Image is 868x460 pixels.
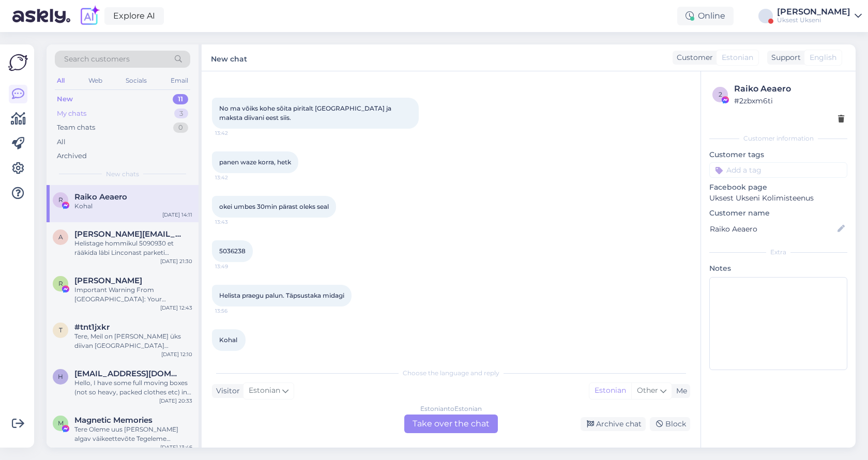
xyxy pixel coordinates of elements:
span: 5036238 [219,247,246,255]
div: Team chats [57,122,95,133]
p: Facebook page [709,182,847,193]
div: Customer information [709,134,847,143]
div: Raiko Aeaero [734,83,844,95]
div: Tere, Meil on [PERSON_NAME] üks diivan [GEOGRAPHIC_DATA] kesklinnast Mustamäele toimetada. Kas sa... [74,332,192,350]
div: Kohal [74,202,192,211]
span: New chats [106,170,139,179]
div: Archive chat [581,417,646,431]
span: #tnt1jxkr [74,323,110,332]
div: 11 [173,94,188,104]
span: Estonian [722,52,753,63]
div: 0 [173,122,188,133]
span: Kohal [219,336,237,344]
p: Notes [709,263,847,274]
span: handeyetkinn@gmail.com [74,369,182,378]
a: Explore AI [104,7,164,25]
div: Helistage hommikul 5090930 et rääkida läbi Linconast parketi toomine Pallasti 44 5 [74,239,192,257]
div: Support [767,52,801,63]
p: Customer name [709,208,847,219]
div: Estonian [589,383,631,398]
span: Rafael Snow [74,276,142,285]
div: My chats [57,109,86,119]
div: Extra [709,248,847,257]
div: Web [86,74,104,87]
div: 3 [174,109,188,119]
div: Email [169,74,190,87]
span: 13:42 [215,174,254,181]
span: R [58,280,63,287]
span: andreas.aho@gmail.com [74,229,182,239]
div: Socials [124,74,149,87]
span: h [58,373,63,380]
div: Uksest Ukseni [777,16,850,24]
span: 13:49 [215,263,254,270]
div: # 2zbxm6ti [734,95,844,106]
div: Estonian to Estonian [420,404,482,413]
span: 13:43 [215,218,254,226]
span: Magnetic Memories [74,416,153,425]
span: 2 [719,90,722,98]
div: [DATE] 21:30 [160,257,192,265]
div: [PERSON_NAME] [777,8,850,16]
span: panen waze korra, hetk [219,158,291,166]
span: Raiko Aeaero [74,192,127,202]
p: Customer tags [709,149,847,160]
div: All [57,137,66,147]
p: Uksest Ukseni Kolimisteenus [709,193,847,204]
span: Search customers [64,54,130,65]
div: Choose the language and reply [212,369,690,378]
span: No ma võiks kohe sõita piritalt [GEOGRAPHIC_DATA] ja maksta diivani eest siis. [219,104,393,121]
div: Online [677,7,734,25]
div: All [55,74,67,87]
div: Important Warning From [GEOGRAPHIC_DATA]: Your Facebook page is scheduled for permanent deletion ... [74,285,192,304]
div: [DATE] 20:33 [159,397,192,405]
div: Archived [57,151,87,161]
div: [DATE] 12:10 [161,350,192,358]
span: t [59,326,63,334]
span: 13:56 [215,307,254,315]
img: Askly Logo [8,53,28,72]
span: Estonian [249,385,280,396]
input: Add a tag [709,162,847,178]
span: a [58,233,63,241]
label: New chat [211,51,247,65]
div: Visitor [212,386,240,396]
div: Tere Oleme uus [PERSON_NAME] algav väikeettevõte Tegeleme fotomagnetite valmistamisega, 5x5 cm, n... [74,425,192,443]
span: 13:42 [215,129,254,137]
div: [DATE] 13:46 [160,443,192,451]
span: 14:11 [215,351,254,359]
div: Me [672,386,687,396]
span: R [58,196,63,204]
div: Take over the chat [404,415,498,433]
div: [DATE] 14:11 [162,211,192,219]
span: okei umbes 30min pärast oleks seal [219,203,329,210]
div: Customer [673,52,713,63]
span: English [810,52,836,63]
img: explore-ai [79,5,100,27]
a: [PERSON_NAME]Uksest Ukseni [777,8,862,24]
div: Hello, I have some full moving boxes (not so heavy, packed clothes etc) in a storage place at par... [74,378,192,397]
div: Block [650,417,690,431]
div: [DATE] 12:43 [160,304,192,312]
div: New [57,94,73,104]
span: Helista praegu palun. Täpsustaka midagi [219,292,344,299]
input: Add name [710,223,835,235]
span: Other [637,386,658,395]
span: M [58,419,64,427]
